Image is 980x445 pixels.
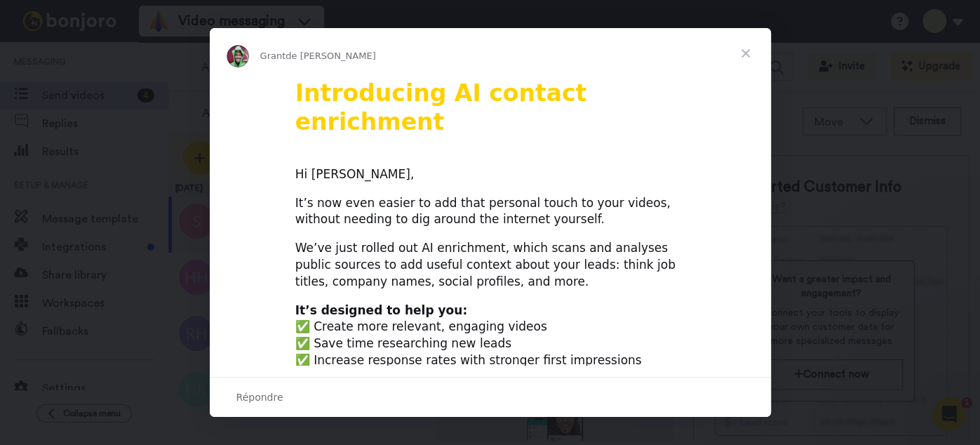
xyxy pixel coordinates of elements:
[295,166,685,183] div: Hi [PERSON_NAME],
[260,51,286,61] span: Grant
[295,240,685,290] div: We’ve just rolled out AI enrichment, which scans and analyses public sources to add useful contex...
[210,377,771,417] div: Ouvrir la conversation et répondre
[236,388,283,406] span: Répondre
[227,45,249,67] img: Profile image for Grant
[295,195,685,229] div: It’s now even easier to add that personal touch to your videos, without needing to dig around the...
[720,28,771,79] span: Fermer
[295,303,467,317] b: It’s designed to help you:
[295,79,587,135] b: Introducing AI contact enrichment
[286,51,375,61] span: de [PERSON_NAME]
[295,303,685,369] div: ✅ Create more relevant, engaging videos ✅ Save time researching new leads ✅ Increase response rat...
